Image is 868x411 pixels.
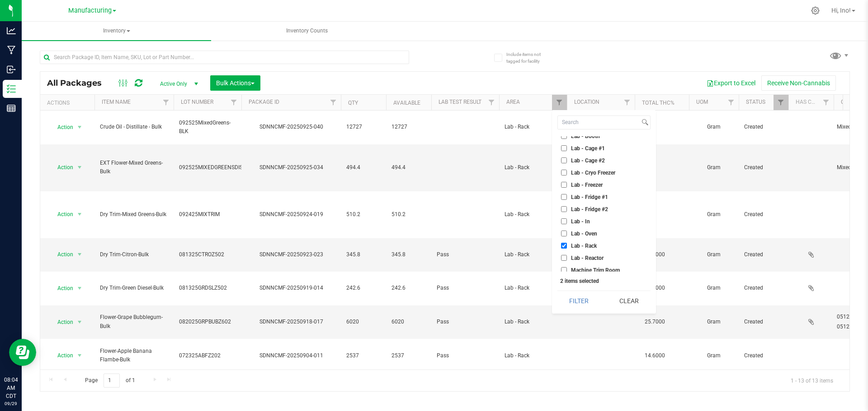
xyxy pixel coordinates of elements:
span: 494.4 [392,163,426,172]
inline-svg: Reports [7,104,16,113]
iframe: Resource center [9,339,36,366]
span: Created [744,123,783,131]
span: 092525MixedGreens-BLK [179,119,236,136]
div: Manage settings [810,6,821,15]
span: Lab - Cage #1 [571,146,605,151]
a: Available [393,100,420,106]
span: Action [49,121,74,134]
div: SDNNCMF-20250924-019 [240,210,342,219]
a: Lot Number [181,99,213,105]
span: Gram [694,318,733,326]
button: Bulk Actions [210,75,260,91]
span: select [74,282,85,295]
a: Area [506,99,520,105]
span: 081325CTROZ502 [179,250,236,259]
span: Lab - Rack [571,243,597,249]
span: Lab - Cryo Freezer [571,170,615,175]
span: Lab - Rack [505,284,561,292]
div: SDNNCMF-20250923-023 [240,250,342,259]
span: 12727 [392,123,426,131]
inline-svg: Inventory [7,84,16,93]
button: Receive Non-Cannabis [761,75,836,91]
a: Filter [774,95,788,110]
span: Action [49,248,74,261]
span: 6020 [392,318,426,326]
span: 6020 [346,318,381,326]
span: Action [49,316,74,328]
span: Created [744,318,783,326]
a: Filter [620,95,635,110]
input: Lab - Cage #1 [561,145,567,151]
span: Action [49,208,74,221]
span: 082025GRPBUBZ602 [179,318,236,326]
span: 072325ABFZ202 [179,351,236,360]
span: 12727 [346,123,381,131]
a: Filter [226,95,241,110]
inline-svg: Analytics [7,26,16,35]
span: Lab - Rack [505,163,561,172]
span: Page of 1 [77,374,142,388]
span: 345.8 [392,250,426,259]
span: Created [744,351,783,360]
span: select [74,208,85,221]
span: Hi, Ino! [831,7,851,14]
span: select [74,316,85,328]
span: Flower-Grape Bubblegum-Bulk [100,313,168,330]
span: Gram [694,210,733,219]
span: Action [49,282,74,295]
span: 1 - 13 of 13 items [783,374,840,387]
span: 25.7000 [640,315,670,328]
span: Lab - Cage #2 [571,158,605,163]
span: All Packages [47,78,111,88]
inline-svg: Inbound [7,65,16,74]
span: Lab - Reactor [571,255,604,261]
div: SDNNCMF-20250925-034 [240,163,342,172]
a: Filter [552,95,567,110]
span: select [74,161,85,174]
span: select [74,248,85,261]
span: Created [744,210,783,219]
span: Created [744,250,783,259]
span: Lab - Freezer [571,182,603,188]
input: Lab - Fridge #2 [561,206,567,212]
inline-svg: Manufacturing [7,46,16,55]
input: Lab - Rack [561,243,567,249]
span: Gram [694,351,733,360]
span: Lab - Fridge #1 [571,194,608,200]
input: Lab - Cage #2 [561,157,567,163]
a: Item Name [102,99,131,105]
input: Lab - Reactor [561,255,567,261]
div: SDNNCMF-20250919-014 [240,284,342,292]
input: Lab - Oven [561,231,567,236]
span: Created [744,284,783,292]
a: Inventory Counts [212,22,401,41]
span: Lab - Rack [505,210,561,219]
div: Actions [47,100,91,106]
span: 510.2 [392,210,426,219]
span: Action [49,161,74,174]
a: Inventory [22,22,211,41]
span: Include items not tagged for facility [506,51,552,65]
span: Lab - Oven [571,231,597,236]
input: Machine Trim Room [561,267,567,273]
span: Gram [694,250,733,259]
button: Clear [607,291,651,311]
a: Filter [819,95,834,110]
div: SDNNCMF-20250925-040 [240,123,342,131]
a: Filter [326,95,341,110]
span: Dry Trim-Citron-Bulk [100,250,168,259]
span: Flower-Apple Banana Flambe-Bulk [100,347,168,364]
span: Machine Trim Room [571,268,620,273]
span: 092425MIXTRIM [179,210,236,219]
div: 2 items selected [560,278,648,284]
span: Lab - Rack [505,351,561,360]
a: Qty [348,100,358,106]
span: Created [744,163,783,172]
span: 092525MIXEDGREENSDISP [179,163,246,172]
a: Total THC% [642,100,675,106]
span: Gram [694,123,733,131]
p: 09/29 [4,400,18,407]
span: Pass [437,250,494,259]
span: Lab - Rack [505,318,561,326]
